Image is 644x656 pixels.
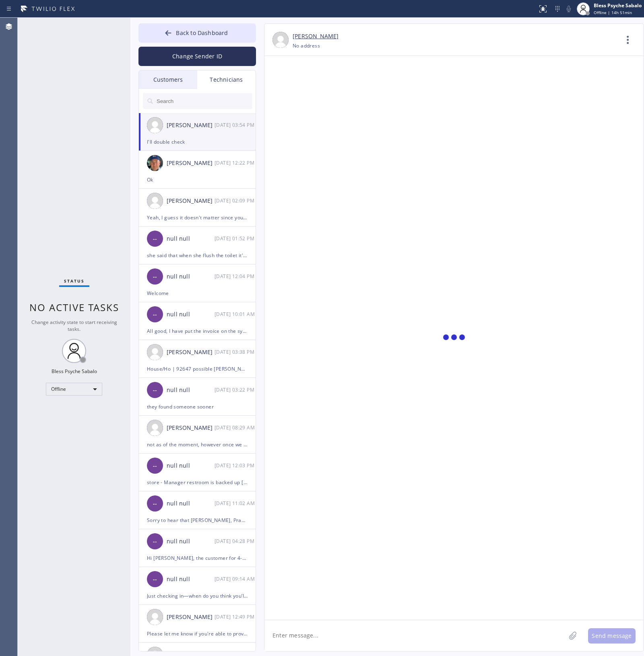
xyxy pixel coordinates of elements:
[147,289,248,298] div: Welcome
[153,234,157,243] span: --
[139,70,197,89] div: Customers
[147,440,248,449] div: not as of the moment, however once we have it, we will let you know
[153,499,157,508] span: --
[167,423,215,433] div: [PERSON_NAME]
[215,272,256,281] div: 08/19/2025 9:04 AM
[293,32,339,41] a: [PERSON_NAME]
[167,613,215,622] div: [PERSON_NAME]
[147,344,163,360] img: user.png
[147,591,248,600] div: Just checking in—when do you think you’ll be available to start the job? Let me know so we can co...
[215,120,256,130] div: 08/20/2025 9:54 AM
[167,310,215,319] div: null null
[147,420,163,436] img: user.png
[138,47,256,66] button: Change Sender ID
[167,461,215,470] div: null null
[167,575,215,584] div: null null
[167,499,215,508] div: null null
[215,347,256,357] div: 08/18/2025 9:38 AM
[31,319,117,332] span: Change activity state to start receiving tasks.
[147,326,248,336] div: All good, I have put the invoice on the system
[272,32,289,48] img: user.png
[167,159,215,168] div: [PERSON_NAME]
[594,2,642,9] div: Bless Psyche Sabalo
[176,29,228,37] span: Back to Dashboard
[52,368,97,375] div: Bless Psyche Sabalo
[153,575,157,584] span: --
[153,272,157,281] span: --
[293,41,320,50] div: No address
[147,609,163,625] img: user.png
[594,10,632,15] span: Offline | 14h 51min
[153,461,157,470] span: --
[147,478,248,487] div: store - Manager restroom is backed up [STREET_ADDRESS][PERSON_NAME]
[215,423,256,432] div: 08/14/2025 9:29 AM
[215,612,256,621] div: 08/04/2025 9:49 AM
[147,251,248,260] div: she said that when she flush the toilet it's not flusing properly
[147,364,248,373] div: House/Ho | 92647 possible [PERSON_NAME]
[167,121,215,130] div: [PERSON_NAME]
[147,137,248,146] div: I'll double check
[197,70,256,89] div: Technicians
[167,386,215,395] div: null null
[147,213,248,222] div: Yeah, I guess it doesn't matter since you already gave the call to [PERSON_NAME]. He'll take care...
[215,574,256,584] div: 08/05/2025 9:14 AM
[167,272,215,281] div: null null
[215,309,256,319] div: 08/19/2025 9:01 AM
[147,155,163,171] img: eb1005bbae17aab9b5e109a2067821b9.jpg
[167,537,215,546] div: null null
[147,117,163,133] img: user.png
[588,628,636,644] button: Send message
[147,553,248,563] div: Hi [PERSON_NAME], the customer for 4-5pm is looking for you. If you have spare time, please updat...
[167,348,215,357] div: [PERSON_NAME]
[563,3,574,14] button: Mute
[215,536,256,546] div: 08/06/2025 9:28 AM
[147,516,248,525] div: Sorry to hear that [PERSON_NAME], Praying for a quick recovery. Please have a good rest, and stay...
[153,386,157,395] span: --
[153,537,157,546] span: --
[29,301,119,314] span: No active tasks
[215,499,256,508] div: 08/12/2025 9:02 AM
[64,278,85,284] span: Status
[167,196,215,206] div: [PERSON_NAME]
[138,23,256,43] button: Back to Dashboard
[156,93,252,109] input: Search
[215,196,256,205] div: 08/19/2025 9:09 AM
[167,234,215,243] div: null null
[147,629,248,638] div: Please let me know if you're able to proveed
[215,461,256,470] div: 08/13/2025 9:03 AM
[215,234,256,243] div: 08/19/2025 9:52 AM
[147,193,163,209] img: user.png
[147,402,248,411] div: they found someone sooner
[46,383,102,396] div: Offline
[147,175,248,184] div: Ok
[215,158,256,167] div: 08/20/2025 9:22 AM
[215,385,256,394] div: 08/14/2025 9:22 AM
[153,310,157,319] span: --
